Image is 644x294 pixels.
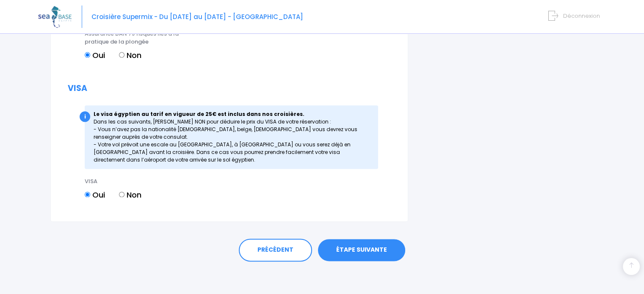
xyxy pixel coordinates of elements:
[80,111,90,122] div: i
[68,84,391,93] h2: VISA
[119,189,141,201] label: Non
[85,30,179,46] span: Assurance DAN 7J risques liés à la pratique de la plongée
[85,192,90,197] input: Oui
[563,12,600,20] span: Déconnexion
[239,239,312,261] a: PRÉCÉDENT
[119,192,124,197] input: Non
[94,110,304,118] strong: Le visa égyptien au tarif en vigueur de 25€ est inclus dans nos croisières.
[119,49,141,61] label: Non
[119,52,124,58] input: Non
[85,49,105,61] label: Oui
[85,105,378,169] div: Dans les cas suivants, [PERSON_NAME] NON pour déduire le prix du VISA de votre réservation : - Vo...
[85,189,105,201] label: Oui
[91,12,303,21] span: Croisière Supermix - Du [DATE] au [DATE] - [GEOGRAPHIC_DATA]
[85,177,97,185] span: VISA
[85,52,90,58] input: Oui
[318,239,405,261] a: ÉTAPE SUIVANTE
